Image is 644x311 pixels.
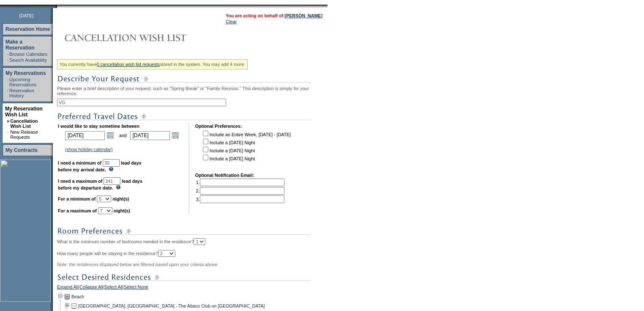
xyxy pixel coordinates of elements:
a: Select None [124,284,148,292]
b: Optional Preferences: [195,124,242,129]
td: and [118,129,128,141]
a: Make a Reservation [5,39,35,51]
b: I would like to stay sometime between [58,124,139,129]
a: Select All [104,284,123,292]
b: night(s) [112,196,129,201]
a: [GEOGRAPHIC_DATA], [GEOGRAPHIC_DATA] - The Abaco Club on [GEOGRAPHIC_DATA] [78,303,265,308]
img: blank.gif [57,5,58,8]
img: promoShadowLeftCorner.gif [54,5,57,8]
a: My Contracts [5,147,38,153]
b: For a maximum of [58,208,97,213]
td: · [7,129,9,140]
img: Cancellation Wish List [57,29,226,46]
td: 1. [196,179,284,186]
td: Include an Entire Week, [DATE] - [DATE] Include a [DATE] Night Include a [DATE] Night Include a [... [201,129,291,167]
a: Open the calendar popup. [171,131,180,140]
a: Search Availability [9,58,47,63]
input: Date format: M/D/Y. Shortcut keys: [T] for Today. [UP] or [.] for Next Day. [DOWN] or [,] for Pre... [130,131,170,140]
b: Optional Notification Email: [195,173,254,178]
b: I need a minimum of [58,160,101,165]
a: Expand All [57,284,78,292]
a: My Reservations [5,70,46,76]
b: night(s) [114,208,130,213]
input: Date format: M/D/Y. Shortcut keys: [T] for Today. [UP] or [.] for Next Day. [DOWN] or [,] for Pre... [65,131,105,140]
div: | | | [57,284,325,292]
a: Open the calendar popup. [106,131,115,140]
b: I need a maximum of [58,179,102,184]
a: Cancellation Wish List [10,118,38,129]
td: · [7,77,8,87]
b: For a minimum of [58,196,96,201]
a: [PERSON_NAME] [285,13,322,18]
a: Upcoming Reservations [9,77,36,87]
a: Collapse All [79,284,103,292]
a: New Release Requests [10,129,38,140]
a: Browse Calendars [9,52,47,57]
b: lead days before my arrival date. [58,160,142,172]
img: subTtlRoomPreferences.gif [57,226,311,237]
td: · [7,58,8,63]
img: questionMark_lightBlue.gif [109,167,114,171]
b: lead days before my departure date. [58,179,142,190]
a: 0 cancellation wish list requests [97,62,160,67]
span: [DATE] [19,13,34,18]
td: · [7,88,8,98]
td: · [7,52,8,57]
a: Clear [226,19,237,24]
a: (show holiday calendar) [65,147,113,152]
b: » [7,118,9,124]
span: You are acting on behalf of: [226,13,322,18]
img: questionMark_lightBlue.gif [116,185,121,190]
a: Reservation Home [5,26,50,32]
a: My Reservation Wish List [5,106,43,118]
td: 3. [196,195,284,203]
a: Beach [71,294,84,299]
td: 2. [196,187,284,195]
span: Note: the residences displayed below are filtered based upon your criteria above [57,262,217,267]
a: Reservation History [9,88,34,98]
div: You currently have stored in the system. You may add 4 more. [57,59,248,69]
